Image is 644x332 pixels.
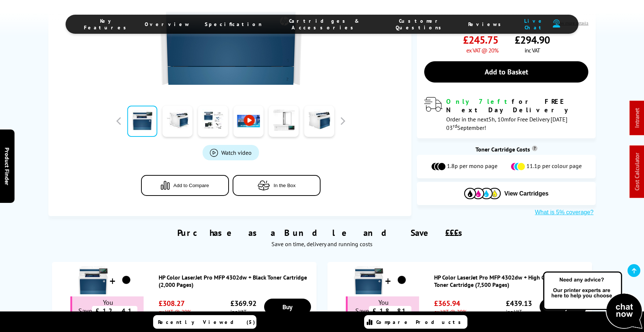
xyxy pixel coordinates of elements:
div: Save on time, delivery and running costs [58,240,587,248]
span: Compare Products [376,319,465,325]
sup: rd [453,123,457,129]
span: Overview [145,21,190,28]
div: modal_delivery [424,97,588,131]
a: Buy [264,299,311,315]
span: Key Features [84,18,130,31]
button: What is 5% coverage? [533,209,596,216]
img: user-headset-duotone.svg [553,19,560,28]
span: Add to Compare [173,183,209,188]
span: £245.75 [463,33,498,47]
img: HP Color LaserJet Pro MFP 4302dw + High Capacity Black Toner Cartridge (7,500 Pages) [393,271,411,289]
a: Compare Products [364,315,467,329]
img: HP Color LaserJet Pro MFP 4302dw + High Capacity Black Toner Cartridge (7,500 Pages) [354,266,383,295]
button: View Cartridges [422,187,590,200]
span: £12.41 [92,306,137,316]
span: View Cartridges [504,190,549,197]
span: 11.1p per colour page [526,162,582,171]
span: inc VAT [525,47,540,54]
span: £439.13 [506,299,532,308]
span: Order in the next for Free Delivery [DATE] 03 September! [446,116,567,131]
div: for FREE Next Day Delivery [446,97,588,114]
div: You Save [70,296,144,317]
span: Watch video [221,149,252,156]
a: Add to Basket [424,61,588,83]
span: Only 7 left [446,97,512,106]
sup: Cost per page [532,146,537,151]
span: inc VAT [506,308,532,315]
a: HP Color LaserJet Pro MFP 4302dw + High Capacity Black Toner Cartridge (7,500 Pages) [434,274,589,288]
button: In the Box [233,175,321,196]
a: Intranet [633,108,641,128]
span: Recently Viewed (5) [158,319,255,325]
div: Toner Cartridge Costs [417,146,596,153]
img: HP Color LaserJet Pro MFP 4302dw + Black Toner Cartridge (2,000 Pages) [78,266,108,295]
span: 5h, 10m [488,116,509,123]
span: Product Finder [4,147,11,185]
span: Reviews [468,21,505,28]
span: £369.92 [230,299,256,308]
span: Specification [205,21,262,28]
div: Purchase as a Bundle and Save £££s [48,216,596,251]
span: £294.90 [515,33,550,47]
span: £365.94 [434,299,467,308]
span: Customer Questions [387,18,454,31]
span: 1.8p per mono page [447,162,497,171]
img: Cartridges [464,188,501,199]
span: £308.27 [159,299,191,308]
a: HP Color LaserJet Pro MFP 4302dw + Black Toner Cartridge (2,000 Pages) [159,274,313,288]
span: ex VAT @ 20% [159,308,191,315]
div: You Save [346,296,419,317]
span: £18.81 [369,306,411,316]
img: Open Live Chat window [541,270,644,331]
span: inc VAT [230,308,256,315]
img: HP Color LaserJet Pro MFP 4302dw + Black Toner Cartridge (2,000 Pages) [117,271,136,289]
span: Live Chat [519,18,549,31]
a: Buy [540,299,587,315]
span: In the Box [274,183,296,188]
span: Cartridges & Accessories [277,18,373,31]
span: ex VAT @ 20% [434,308,467,315]
span: ex VAT @ 20% [466,47,498,54]
a: Product_All_Videos [203,145,259,160]
button: Add to Compare [141,175,229,196]
a: Cost Calculator [633,153,641,191]
a: Recently Viewed (5) [153,315,256,329]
